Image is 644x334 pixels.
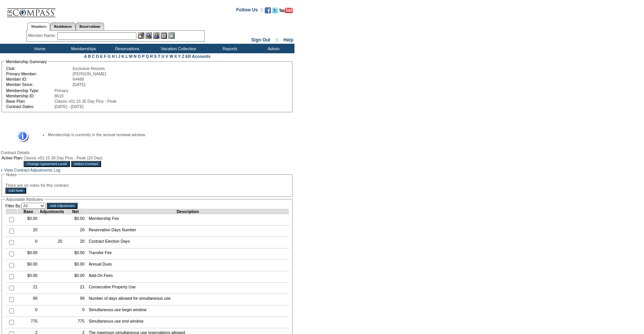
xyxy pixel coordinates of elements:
[50,22,76,30] a: Residences
[174,54,177,59] a: X
[169,54,173,59] a: W
[6,2,56,17] img: Compass Home
[87,209,289,214] td: Description
[17,214,40,226] td: $0.00
[96,54,99,59] a: D
[279,8,293,13] img: Subscribe to our YouTube Channel
[54,104,84,109] span: [DATE] - [DATE]
[64,209,86,214] td: Net
[6,94,54,98] td: Membership ID:
[12,130,29,143] img: Information Message
[17,305,40,317] td: 0
[178,54,181,59] a: Y
[27,22,51,31] a: Members
[283,37,293,43] a: Help
[73,66,105,71] span: Exclusive Resorts
[73,72,106,76] span: [PERSON_NAME]
[87,260,289,271] td: Annual Dues
[138,32,144,39] img: b_edit.gif
[5,203,46,209] td: Filter By:
[87,226,289,237] td: Reservation Days Number
[17,294,40,305] td: 99
[182,54,184,59] a: Z
[64,248,86,260] td: $0.00
[54,88,68,93] span: Primary
[73,77,84,81] span: 64488
[150,54,153,59] a: R
[265,7,271,13] img: Become our fan on Facebook
[112,54,115,59] a: H
[17,260,40,271] td: $0.00
[265,10,271,14] a: Become our fan on Facebook
[146,32,152,39] img: View
[158,54,160,59] a: T
[122,54,125,59] a: K
[54,94,63,98] span: 8619
[47,203,78,209] input: Add Adjustment
[5,59,47,64] legend: Membership Summary
[84,54,87,59] a: A
[87,237,289,248] td: Contract Election Days
[17,237,40,248] td: 0
[61,44,104,53] td: Memberships
[1,168,60,172] a: » View Contract Adjustments Log
[64,305,86,317] td: 0
[138,54,141,59] a: O
[64,237,86,248] td: 20
[87,271,289,283] td: Add-On Fees
[161,32,167,39] img: Reservations
[251,44,294,53] td: Admin
[104,54,106,59] a: F
[6,104,54,109] td: Contract Dates:
[118,54,120,59] a: J
[207,44,251,53] td: Reports
[17,317,40,328] td: 775
[6,82,72,87] td: Member Since:
[5,188,26,194] input: Add Note
[142,54,145,59] a: P
[134,54,137,59] a: N
[17,283,40,294] td: 21
[17,226,40,237] td: 20
[100,54,103,59] a: E
[64,214,86,226] td: $0.00
[40,237,65,248] td: 20
[1,150,294,155] div: Contract Details
[108,54,111,59] a: G
[272,10,278,14] a: Follow us on Twitter
[71,161,101,167] input: Select Contract
[129,54,133,59] a: M
[6,88,54,93] td: Membership Type:
[154,54,157,59] a: S
[5,183,70,188] span: There are no notes for this contract.
[48,132,282,137] li: Membership is currently in the annual renewal window.
[125,54,128,59] a: L
[17,248,40,260] td: $0.00
[64,294,86,305] td: 99
[185,54,210,59] a: ER Accounts
[2,156,23,160] td: Active Plan:
[64,283,86,294] td: 21
[236,6,263,16] td: Follow Us ::
[64,317,86,328] td: 775
[146,54,149,59] a: Q
[40,209,65,214] td: Adjustments
[251,37,270,43] a: Sign Out
[76,22,104,30] a: Reservations
[64,226,86,237] td: 20
[54,99,116,103] span: Classic v01.15 30 Day Plus - Peak
[87,283,289,294] td: Consecutive Property Use
[17,44,61,53] td: Home
[17,271,40,283] td: $0.00
[87,214,289,226] td: Membership Fee
[272,7,278,13] img: Follow us on Twitter
[64,260,86,271] td: $0.00
[148,44,207,53] td: Vacation Collection
[116,54,117,59] a: I
[166,54,168,59] a: V
[92,54,95,59] a: C
[6,66,72,71] td: Club:
[275,37,278,43] span: ::
[88,54,91,59] a: B
[17,209,40,214] td: Base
